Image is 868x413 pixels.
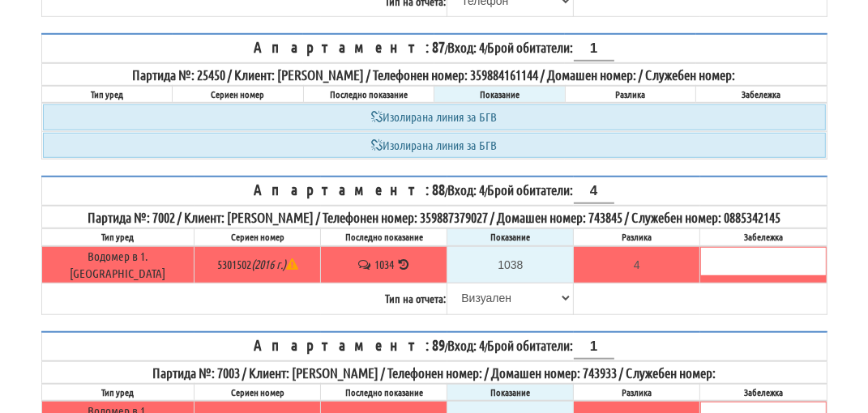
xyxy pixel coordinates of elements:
[43,133,826,158] div: Изолирана линия за БГВ
[396,257,412,271] span: История на показанията
[303,86,434,103] th: Последно показание
[43,363,826,382] div: Партида №: 7003 / Клиент: [PERSON_NAME] / Телефонен номер: / Домашен номер: 743933 / Служебен номер:
[700,384,827,401] th: Забележка
[574,228,700,245] th: Разлика
[448,39,485,55] span: Вход: 4
[41,86,173,103] th: Тип уред
[574,384,700,401] th: Разлика
[321,384,447,401] th: Последно показание
[254,180,446,198] span: Апартамент: 88
[447,228,574,245] th: Показание
[195,246,321,283] td: 5301502
[251,257,298,271] i: Метрологична годност до 2016г.
[195,228,321,245] th: Сериен номер
[385,291,446,305] b: Тип на отчета:
[41,177,827,206] th: / /
[43,65,826,84] div: Партида №: 25450 / Клиент: [PERSON_NAME] / Телефонен номер: 359884161144 / Домашен номер: / Служе...
[254,37,446,56] span: Апартамент: 87
[447,384,574,401] th: Показание
[565,86,696,103] th: Разлика
[374,257,394,271] span: 1034
[41,34,827,63] th: / /
[41,332,827,361] th: / /
[43,104,826,130] div: Изолирана линия за БГВ
[173,86,304,103] th: Сериен номер
[488,181,614,198] span: Брой обитатели:
[488,39,614,55] span: Брой обитатели:
[41,384,195,401] th: Тип уред
[43,207,826,227] div: Партида №: 7002 / Клиент: [PERSON_NAME] / Телефонен номер: 359887379027 / Домашен номер: 743845 /...
[448,337,485,353] span: Вход: 4
[448,181,485,198] span: Вход: 4
[321,228,447,245] th: Последно показание
[254,335,446,354] span: Апартамент: 89
[195,384,321,401] th: Сериен номер
[357,257,374,271] span: История на забележките
[434,86,566,103] th: Показание
[41,246,195,283] td: Водомер в 1.[GEOGRAPHIC_DATA]
[700,228,827,245] th: Забележка
[41,228,195,245] th: Тип уред
[696,86,827,103] th: Забележка
[488,337,614,353] span: Брой обитатели:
